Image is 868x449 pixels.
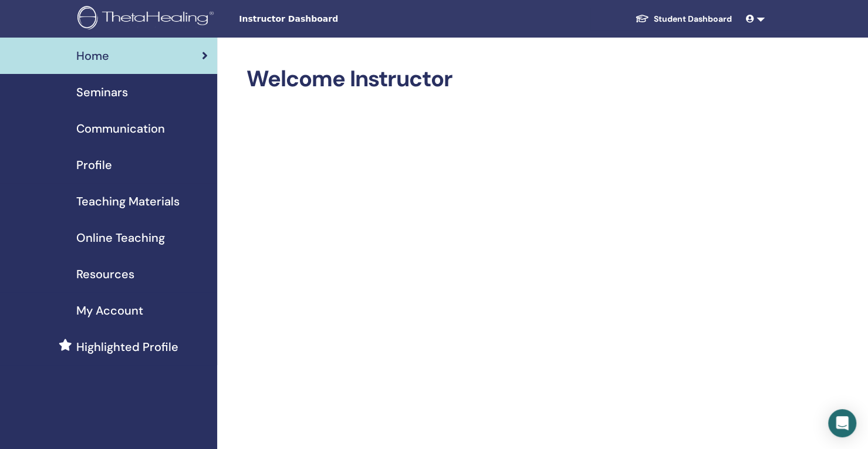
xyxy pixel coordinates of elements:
[76,193,180,210] span: Teaching Materials
[828,409,856,437] div: Open Intercom Messenger
[76,47,109,65] span: Home
[76,265,134,283] span: Resources
[626,8,741,30] a: Student Dashboard
[76,302,143,319] span: My Account
[76,120,165,137] span: Communication
[246,66,762,93] h2: Welcome Instructor
[239,13,415,25] span: Instructor Dashboard
[76,156,112,174] span: Profile
[76,338,178,356] span: Highlighted Profile
[76,83,128,101] span: Seminars
[635,13,649,23] img: graduation-cap-white.svg
[76,229,165,247] span: Online Teaching
[77,6,218,32] img: logo.png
